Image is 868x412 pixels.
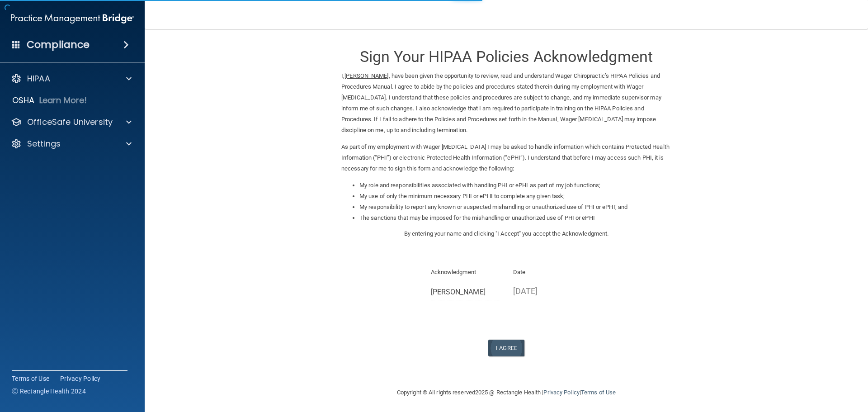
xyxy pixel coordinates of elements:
img: PMB logo [11,9,134,28]
p: [DATE] [513,284,582,298]
li: The sanctions that may be imposed for the mishandling or unauthorized use of PHI or ePHI [359,213,671,223]
li: My use of only the minimum necessary PHI or ePHI to complete any given task; [359,191,671,202]
p: HIPAA [27,73,50,84]
p: Date [513,267,582,278]
input: Full Name [431,284,500,300]
p: Learn More! [39,95,87,106]
span: Ⓒ Rectangle Health 2024 [12,387,86,396]
a: Privacy Policy [543,389,579,396]
h4: Compliance [27,38,90,51]
li: My role and responsibilities associated with handling PHI or ePHI as part of my job functions; [359,180,671,191]
a: HIPAA [11,73,132,84]
a: OfficeSafe University [11,117,132,128]
p: By entering your name and clicking "I Accept" you accept the Acknowledgment. [341,228,671,239]
p: OfficeSafe University [27,117,113,128]
p: I, , have been given the opportunity to review, read and understand Wager Chiropractic’s HIPAA Po... [341,71,671,136]
a: Settings [11,138,132,149]
a: Privacy Policy [60,374,101,383]
div: Copyright © All rights reserved 2025 @ Rectangle Health | | [341,378,671,407]
p: OSHA [12,95,35,106]
h3: Sign Your HIPAA Policies Acknowledgment [341,48,671,65]
ins: [PERSON_NAME] [344,72,388,79]
p: Acknowledgment [431,267,500,278]
p: As part of my employment with Wager [MEDICAL_DATA] I may be asked to handle information which con... [341,142,671,174]
li: My responsibility to report any known or suspected mishandling or unauthorized use of PHI or ePHI... [359,202,671,213]
p: Settings [27,138,61,149]
a: Terms of Use [12,374,49,383]
a: Terms of Use [581,389,616,396]
button: I Agree [488,340,524,356]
